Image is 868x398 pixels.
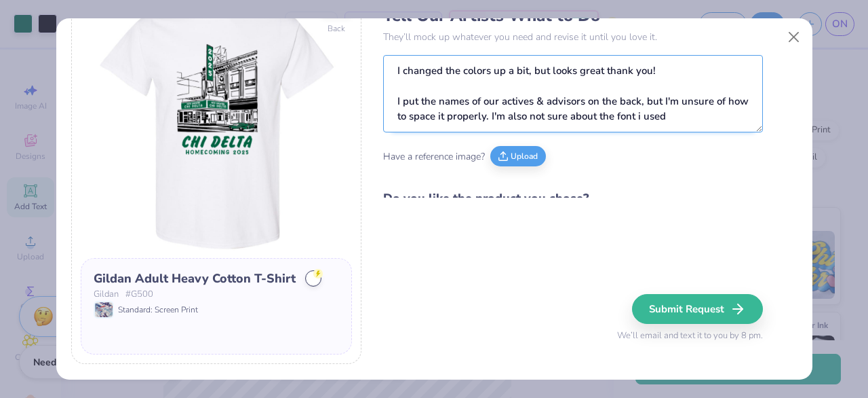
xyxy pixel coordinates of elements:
[632,294,763,324] button: Submit Request
[490,146,546,166] button: Upload
[383,55,763,132] textarea: I changed the colors up a bit, but looks great thank you! I put the names of our actives & adviso...
[118,304,198,316] span: Standard: Screen Print
[383,30,763,44] p: They’ll mock up whatever you need and revise it until you love it.
[125,288,153,302] span: # G500
[95,302,113,317] img: Standard: Screen Print
[617,329,763,343] span: We’ll email and text it to you by 8 pm.
[383,5,763,26] h3: Tell Our Artists What to Do
[94,270,296,288] div: Gildan Adult Heavy Cotton T-Shirt
[781,24,806,50] button: Close
[383,189,763,209] h4: Do you like the product you chose?
[328,22,345,35] div: Back
[94,288,119,302] span: Gildan
[383,149,485,164] span: Have a reference image?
